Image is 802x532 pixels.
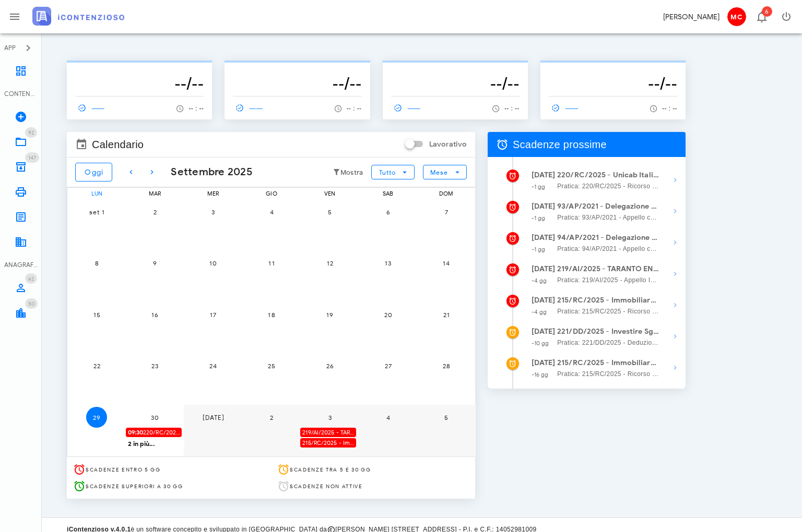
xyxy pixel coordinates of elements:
span: ------ [549,103,579,113]
span: Pratica: 93/AP/2021 - Appello contro Agenzia Delle Entrate - Ricossione, Comune Di [GEOGRAPHIC_DA... [557,212,660,223]
button: 3 [203,201,223,222]
span: 50 [28,300,34,307]
button: MC [724,4,749,29]
a: ------ [75,101,110,115]
span: 24 [203,362,223,370]
span: Distintivo [25,298,38,309]
h3: --/-- [233,73,361,94]
span: ------ [233,103,263,113]
div: [PERSON_NAME] [663,11,720,22]
span: 4 [378,414,398,421]
span: 8 [86,259,107,267]
p: -------------- [391,65,520,73]
div: 215/RC/2025 - Immobiliare Veledil Prima S.r.l. in liquidazione - Invio Memorie per Udienza [300,438,356,448]
span: Distintivo [25,273,37,284]
span: -- : -- [662,105,677,112]
strong: 09:30 [128,429,144,436]
button: 16 [145,304,166,325]
button: 4 [378,407,398,428]
strong: [DATE] [532,202,556,211]
img: logo-text-2x.png [32,7,124,26]
span: 11 [261,259,282,267]
button: 3 [320,407,340,428]
button: 18 [261,304,282,325]
span: 4 [261,208,282,216]
span: 27 [378,362,398,370]
span: Pratica: 219/AI/2025 - Appello Incidentale contro Agenzia delle Entrate - DP II di [GEOGRAPHIC_DA... [557,275,660,285]
strong: 220/RC/2025 - Unicab Italia S.r.l. a socio unico - Presentarsi in Udienza [557,170,660,181]
button: 5 [436,407,457,428]
strong: 93/AP/2021 - Delegazione Pontificia Per Il Santuario [GEOGRAPHIC_DATA] - Presentarsi in [GEOGRAPH... [557,201,660,212]
button: Tutto [371,165,414,179]
span: 30 [145,414,166,421]
strong: [DATE] [532,296,556,305]
span: 62 [28,275,34,282]
div: CONTENZIOSO [4,89,38,99]
span: -- : -- [347,105,362,112]
button: 2 [145,201,166,222]
strong: 215/RC/2025 - Immobiliare Veledil Prima S.r.l. in liquidazione - Invio Memorie per Udienza [557,295,660,306]
span: Scadenze prossime [513,136,607,153]
button: 15 [86,304,107,325]
button: 10 [203,253,223,274]
button: Distintivo [749,4,774,29]
button: Mostra dettagli [665,263,686,284]
button: 11 [261,253,282,274]
span: Distintivo [25,152,39,163]
button: 7 [436,201,457,222]
button: 27 [378,356,398,377]
div: 2 in più... [126,438,185,448]
button: 29 [86,407,107,428]
span: 14 [436,259,457,267]
span: 5 [320,208,340,216]
strong: 219/AI/2025 - TARANTO ENERGIA Srl in Amministrazione - Depositare i documenti processuali [557,263,660,275]
small: -10 gg [532,340,549,347]
span: Distintivo [25,127,37,138]
div: Settembre 2025 [162,164,253,180]
div: mar [126,188,185,199]
button: Mostra dettagli [665,295,686,316]
div: lun [67,188,126,199]
span: 21 [436,311,457,319]
span: 92 [28,129,34,136]
h3: --/-- [391,73,520,94]
button: 14 [436,253,457,274]
span: Oggi [84,168,103,177]
span: Scadenze non attive [290,483,363,490]
button: Mostra dettagli [665,232,686,253]
button: 25 [261,356,282,377]
a: ------ [391,101,426,115]
small: -1 gg [532,183,546,190]
button: 12 [320,253,340,274]
small: -1 gg [532,214,546,222]
span: 29 [86,414,107,421]
span: MC [727,7,746,26]
button: Mostra dettagli [665,170,686,190]
small: Mostra [340,168,363,177]
h3: --/-- [75,73,204,94]
span: 17 [203,311,223,319]
span: Scadenze tra 5 e 30 gg [290,466,371,473]
span: 220/RC/2025 - Unicab Italia S.r.l. a socio unico - Presentarsi in Udienza [128,428,182,438]
span: 16 [145,311,166,319]
span: 18 [261,311,282,319]
button: 9 [145,253,166,274]
p: -------------- [233,65,361,73]
button: set 1 [86,201,107,222]
span: 23 [145,362,166,370]
span: Tutto [379,168,396,176]
span: Scadenze superiori a 30 gg [86,483,183,490]
span: Distintivo [762,6,772,17]
strong: 215/RC/2025 - Immobiliare Veledil Prima S.r.l. in liquidazione - Presentarsi in Udienza [557,357,660,369]
strong: [DATE] [532,171,556,179]
button: Oggi [75,163,112,182]
span: 25 [261,362,282,370]
span: 147 [28,154,36,161]
span: [DATE] [202,414,225,421]
span: 5 [436,414,457,421]
span: set 1 [86,208,107,216]
button: 20 [378,304,398,325]
span: 3 [320,414,340,421]
span: 2 [145,208,166,216]
button: 13 [378,253,398,274]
